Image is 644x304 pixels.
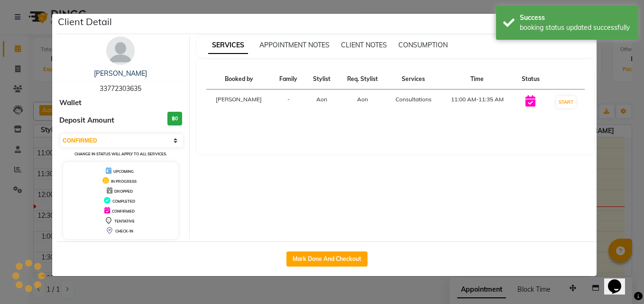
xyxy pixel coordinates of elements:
span: IN PROGRESS [111,179,137,184]
small: Change in status will apply to all services. [74,152,167,156]
span: CONSUMPTION [398,41,448,49]
th: Req. Stylist [338,69,386,89]
span: Deposit Amount [59,115,114,126]
th: Stylist [305,69,339,89]
span: CHECK-IN [115,229,133,233]
img: avatar [106,36,135,65]
iframe: chat widget [604,266,635,295]
div: Consultations [392,95,435,104]
td: 11:00 AM-11:35 AM [441,89,514,115]
span: Wallet [59,98,82,108]
span: SERVICES [208,37,248,54]
h3: ฿0 [167,112,182,125]
div: booking status updated successfully [520,23,631,33]
button: START [556,96,576,108]
th: Booked by [206,69,272,89]
div: Success [520,13,631,23]
th: Time [441,69,514,89]
span: TENTATIVE [114,219,135,224]
span: DROPPED [114,189,133,194]
td: - [272,89,305,115]
button: Mark Done And Checkout [286,251,368,267]
th: Family [272,69,305,89]
span: Aon [316,96,327,103]
span: 33772303635 [100,84,141,93]
span: UPCOMING [113,169,134,174]
a: [PERSON_NAME] [94,69,147,78]
td: [PERSON_NAME] [206,89,272,115]
span: CLIENT NOTES [341,41,387,49]
span: Aon [357,96,368,103]
span: APPOINTMENT NOTES [259,41,330,49]
th: Services [386,69,441,89]
span: COMPLETED [112,199,135,204]
th: Status [514,69,547,89]
span: CONFIRMED [112,209,135,214]
h5: Client Detail [58,15,112,29]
